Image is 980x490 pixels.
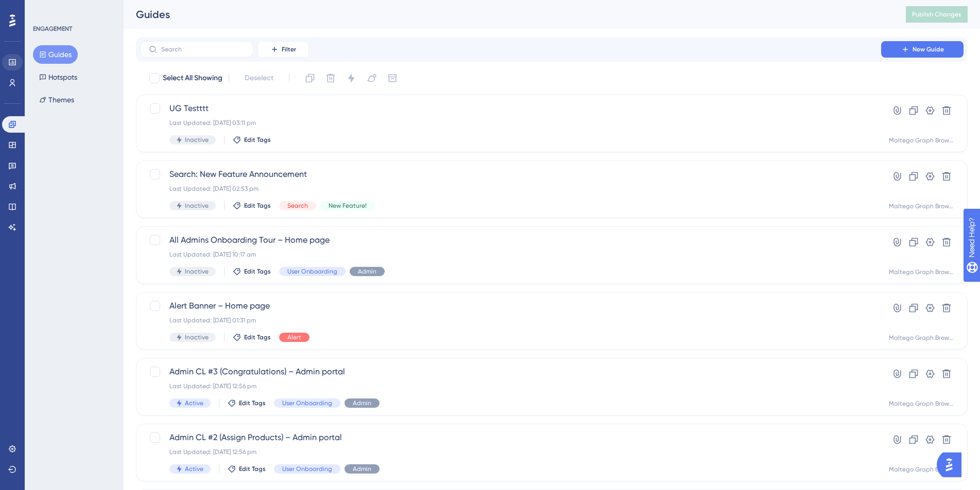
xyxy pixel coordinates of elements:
span: Edit Tags [244,333,271,341]
button: Themes [33,90,80,109]
div: Maltego Graph Browser [889,202,955,210]
button: Edit Tags [233,333,271,341]
span: Inactive [185,333,209,341]
button: Edit Tags [228,465,266,473]
span: Edit Tags [244,136,271,144]
div: Last Updated: [DATE] 10:17 am [169,250,852,259]
span: Edit Tags [239,399,266,407]
div: Last Updated: [DATE] 12:56 pm [169,448,852,456]
div: Maltego Graph Browser [889,465,955,474]
span: User Onboarding [282,465,332,473]
button: Hotspots [33,68,83,86]
div: Last Updated: [DATE] 03:11 pm [169,119,852,127]
button: Deselect [235,69,283,87]
button: Guides [33,45,78,64]
span: User Onboarding [282,399,332,407]
div: ENGAGEMENT [33,25,72,33]
button: Filter [257,41,309,58]
span: Admin [353,399,371,407]
span: Search [287,202,308,210]
span: Admin CL #3 (Congratulations) – Admin portal [169,366,852,378]
div: Last Updated: [DATE] 02:53 pm [169,185,852,193]
span: Publish Changes [912,10,961,19]
span: Need Help? [24,3,64,15]
button: Publish Changes [906,6,968,23]
span: Edit Tags [244,202,271,210]
div: Last Updated: [DATE] 01:31 pm [169,316,852,324]
span: Admin CL #2 (Assign Products) – Admin portal [169,431,852,444]
span: Deselect [245,72,273,84]
span: UG Testttt [169,102,852,115]
span: Active [185,399,203,407]
span: Active [185,465,203,473]
span: Admin [353,465,371,473]
button: Edit Tags [228,399,266,407]
div: Guides [136,7,880,22]
span: Alert [287,333,301,341]
span: Admin [358,267,376,276]
span: User Onboarding [287,267,337,276]
div: Last Updated: [DATE] 12:56 pm [169,382,852,390]
span: Edit Tags [244,267,271,276]
button: Edit Tags [233,267,271,276]
div: Maltego Graph Browser [889,400,955,408]
span: All Admins Onboarding Tour – Home page [169,234,852,246]
span: Inactive [185,267,209,276]
button: New Guide [881,41,964,58]
input: Search [161,46,245,53]
span: Inactive [185,136,209,144]
button: Edit Tags [233,202,271,210]
span: Inactive [185,202,209,210]
div: Maltego Graph Browser [889,136,955,144]
div: Maltego Graph Browser [889,268,955,276]
span: Alert Banner – Home page [169,300,852,312]
iframe: UserGuiding AI Assistant Launcher [937,449,968,480]
span: New Guide [913,45,944,53]
span: Filter [282,45,296,53]
span: Search: New Feature Announcement [169,168,852,180]
span: New Feature! [329,202,367,210]
div: Maltego Graph Browser [889,334,955,342]
span: Edit Tags [239,465,266,473]
button: Edit Tags [233,136,271,144]
span: Select All Showing [163,72,222,84]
